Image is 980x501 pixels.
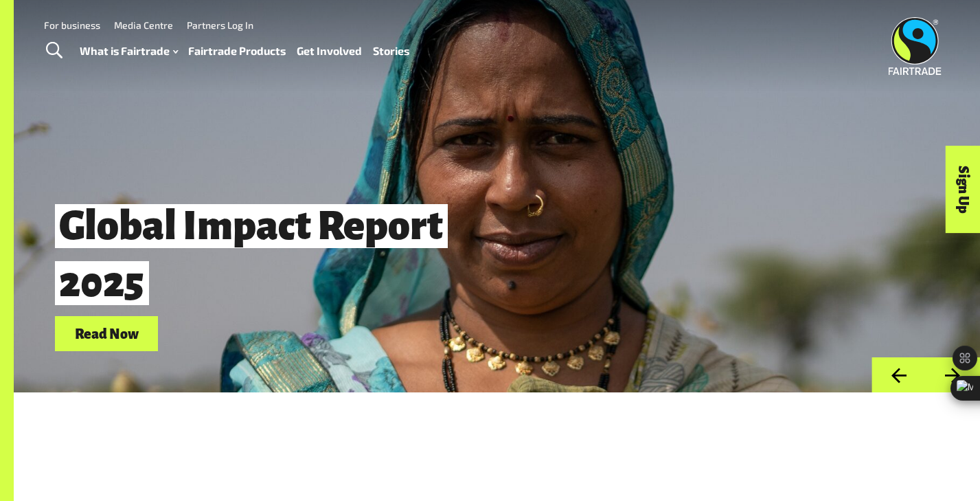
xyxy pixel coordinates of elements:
a: Fairtrade Products [188,41,286,61]
a: What is Fairtrade [80,41,178,61]
a: Partners Log In [187,19,253,31]
span: Global Impact Report 2025 [55,204,448,305]
a: Get Involved [297,41,362,61]
button: Previous [871,357,926,392]
a: Media Centre [114,19,173,31]
img: Fairtrade Australia New Zealand logo [889,17,942,75]
a: Read Now [55,316,158,351]
a: Stories [373,41,409,61]
a: Toggle Search [37,34,71,68]
a: For business [44,19,100,31]
button: Next [926,357,980,392]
